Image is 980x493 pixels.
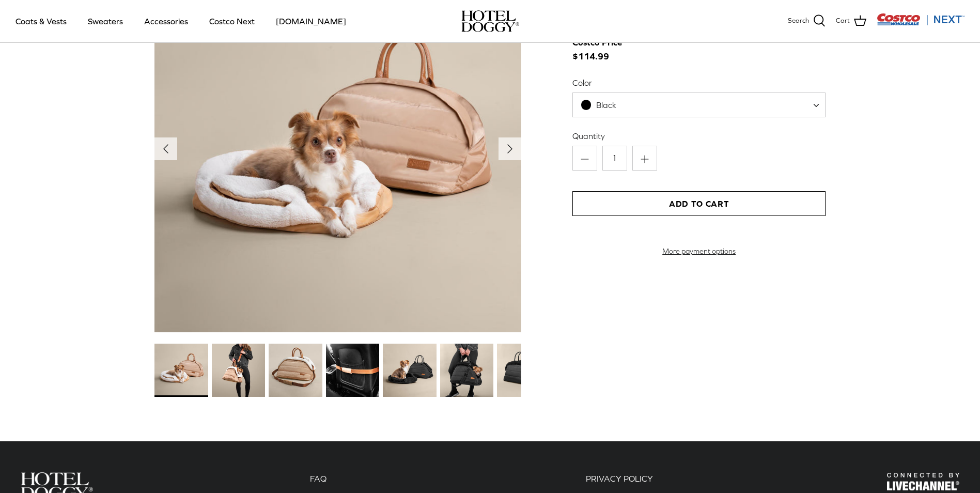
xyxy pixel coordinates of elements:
a: [DOMAIN_NAME] [267,4,355,39]
label: Color [572,77,826,88]
span: Black [573,100,637,111]
span: Search [788,16,809,26]
a: Costco Next [200,4,264,39]
a: Accessories [135,4,197,39]
img: Hotel Doggy Costco Next [887,472,959,490]
a: Search [788,14,826,28]
span: $114.99 [572,36,632,64]
span: Black [572,93,826,117]
button: Previous [154,137,177,160]
a: Sweaters [79,4,132,39]
img: hoteldoggycom [461,10,519,32]
a: More payment options [572,247,826,256]
a: hoteldoggy.com hoteldoggycom [461,10,519,32]
a: PRIVACY POLICY [586,474,653,483]
img: Costco Next [877,13,965,26]
div: Costco Price [572,36,622,50]
a: Visit Costco Next [877,20,965,27]
button: Next [499,137,521,160]
a: Cart [836,14,866,28]
label: Quantity [572,130,826,142]
input: Quantity [602,146,627,171]
button: Add to Cart [572,191,826,216]
span: Black [596,100,616,110]
span: Cart [836,16,850,26]
a: Coats & Vests [6,4,76,39]
a: FAQ [310,474,326,483]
